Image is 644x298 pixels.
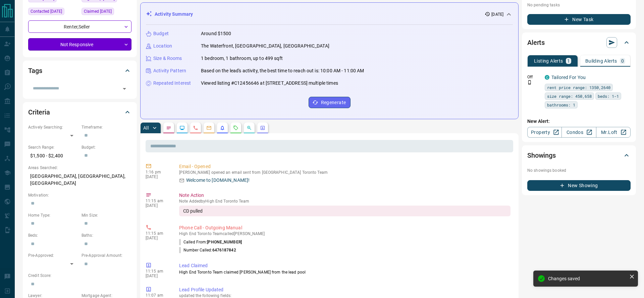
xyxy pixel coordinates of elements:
[153,55,182,62] p: Size & Rooms
[179,163,511,170] p: Email - Opened
[155,11,193,18] p: Activity Summary
[179,247,236,253] p: Number Called:
[82,212,131,218] p: Min Size:
[28,124,78,130] p: Actively Searching:
[179,170,511,175] p: [PERSON_NAME] opened an email sent from [GEOGRAPHIC_DATA] Toronto Team
[82,144,131,150] p: Budget:
[527,74,541,80] p: Off
[534,59,563,63] p: Listing Alerts
[28,20,131,33] div: Renter , Seller
[146,170,169,174] p: 1:16 pm
[146,203,169,208] p: [DATE]
[207,240,242,244] span: [PHONE_NUMBER]
[621,59,624,63] p: 0
[567,59,570,63] p: 1
[28,232,78,238] p: Beds:
[28,273,131,279] p: Credit Score:
[527,127,562,138] a: Property
[179,125,185,131] svg: Lead Browsing Activity
[179,286,511,293] p: Lead Profile Updated
[527,147,631,163] div: Showings
[146,231,169,236] p: 11:15 am
[212,248,236,252] span: 6476187842
[547,93,592,99] span: size range: 450,658
[201,67,364,74] p: Based on the lead's activity, the best time to reach out is: 10:00 AM - 11:00 AM
[527,34,631,51] div: Alerts
[527,180,631,191] button: New Showing
[82,8,131,17] div: Fri Oct 10 2025
[146,274,169,278] p: [DATE]
[28,8,78,17] div: Fri Oct 10 2025
[146,293,169,298] p: 11:07 am
[233,125,238,131] svg: Requests
[28,165,131,171] p: Areas Searched:
[28,192,131,198] p: Motivation:
[28,252,78,258] p: Pre-Approved:
[82,252,131,258] p: Pre-Approval Amount:
[179,231,511,236] p: High End Toronto Team called [PERSON_NAME]
[28,104,131,120] div: Criteria
[201,30,231,37] p: Around $1500
[193,125,198,131] svg: Calls
[561,127,596,138] a: Condos
[551,75,586,80] a: Tailored For You
[28,38,131,51] div: Not Responsive
[201,43,329,50] p: The Waterfront, [GEOGRAPHIC_DATA], [GEOGRAPHIC_DATA]
[146,269,169,274] p: 11:15 am
[179,224,511,231] p: Phone Call - Outgoing Manual
[28,107,50,118] h2: Criteria
[179,239,242,245] p: Called From:
[545,75,549,80] div: condos.ca
[146,199,169,203] p: 11:15 am
[28,171,131,189] p: [GEOGRAPHIC_DATA], [GEOGRAPHIC_DATA], [GEOGRAPHIC_DATA]
[247,125,252,131] svg: Opportunities
[28,212,78,218] p: Home Type:
[153,80,191,87] p: Repeated Interest
[146,174,169,179] p: [DATE]
[547,84,610,91] span: rent price range: 1350,2640
[153,30,169,37] p: Budget
[179,192,511,199] p: Note Action
[28,63,131,79] div: Tags
[146,8,513,20] div: Activity Summary[DATE]
[220,125,225,131] svg: Listing Alerts
[527,14,631,25] button: New Task
[28,144,78,150] p: Search Range:
[84,8,112,15] span: Claimed [DATE]
[179,293,511,298] p: updated the following fields:
[547,101,575,108] span: bathrooms: 1
[120,84,129,93] button: Open
[143,126,149,130] p: All
[179,262,511,269] p: Lead Claimed
[82,124,131,130] p: Timeframe:
[28,65,42,76] h2: Tags
[201,55,283,62] p: 1 bedroom, 1 bathroom, up to 499 sqft
[28,150,78,161] p: $1,500 - $2,400
[527,167,631,173] p: No showings booked
[201,80,338,87] p: Viewed listing #C12456646 at [STREET_ADDRESS] multiple times
[153,43,172,50] p: Location
[186,177,250,184] p: Welcome to [DOMAIN_NAME]!
[527,80,532,85] svg: Push Notification Only
[598,93,619,99] span: beds: 1-1
[146,236,169,240] p: [DATE]
[596,127,631,138] a: Mr.Loft
[179,269,511,275] p: High End Toronto Team claimed [PERSON_NAME] from the lead pool
[527,37,545,48] h2: Alerts
[260,125,265,131] svg: Agent Actions
[527,150,556,161] h2: Showings
[309,97,351,108] button: Regenerate
[82,232,131,238] p: Baths:
[527,118,631,125] p: New Alert:
[179,206,511,216] div: CD pulled
[31,8,62,15] span: Contacted [DATE]
[491,11,503,17] p: [DATE]
[153,67,186,74] p: Activity Pattern
[548,276,627,281] div: Changes saved
[166,125,171,131] svg: Notes
[585,59,617,63] p: Building Alerts
[179,199,511,204] p: Note Added by High End Toronto Team
[206,125,212,131] svg: Emails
